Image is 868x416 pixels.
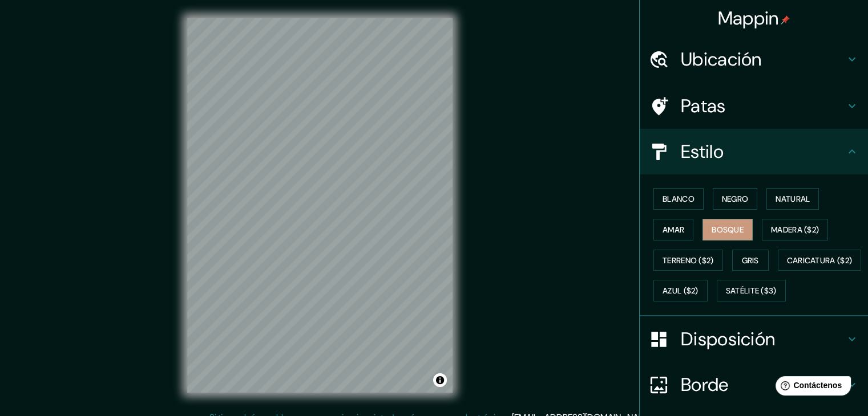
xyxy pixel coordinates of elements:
button: Negro [713,188,758,210]
div: Estilo [640,129,868,174]
button: Satélite ($3) [717,280,786,301]
font: Blanco [663,194,695,204]
div: Borde [640,362,868,407]
font: Patas [681,94,726,118]
font: Borde [681,373,729,397]
font: Azul ($2) [663,286,699,296]
font: Terreno ($2) [663,255,714,266]
div: Ubicación [640,36,868,82]
button: Amar [653,219,693,240]
font: Disposición [681,327,775,351]
button: Gris [732,250,769,271]
font: Mappin [718,6,779,30]
div: Patas [640,83,868,129]
button: Activar o desactivar atribución [433,373,447,387]
font: Madera ($2) [771,225,819,235]
font: Gris [742,255,759,266]
font: Ubicación [681,47,762,71]
button: Azul ($2) [653,280,708,301]
div: Disposición [640,316,868,362]
font: Satélite ($3) [726,286,777,296]
button: Natural [766,188,819,210]
font: Negro [722,194,749,204]
button: Blanco [653,188,704,210]
canvas: Mapa [187,18,453,393]
button: Caricatura ($2) [778,250,862,271]
font: Amar [663,225,684,235]
iframe: Lanzador de widgets de ayuda [766,372,855,403]
img: pin-icon.png [781,15,790,25]
font: Estilo [681,140,724,164]
button: Bosque [703,219,753,240]
button: Madera ($2) [762,219,828,240]
font: Natural [776,194,810,204]
font: Bosque [712,225,744,235]
button: Terreno ($2) [653,250,723,271]
font: Caricatura ($2) [787,255,853,266]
